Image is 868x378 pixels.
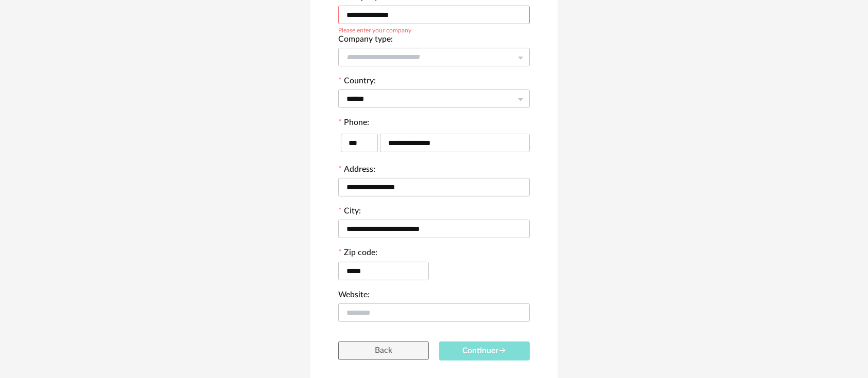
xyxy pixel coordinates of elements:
[338,35,393,46] label: Company type:
[338,25,411,33] div: Please enter your company
[439,341,530,361] button: Continuer
[338,341,429,360] button: Back
[338,166,375,176] label: Address:
[338,77,376,87] label: Country:
[375,346,392,354] span: Back
[338,291,370,301] label: Website:
[338,249,377,259] label: Zip code:
[338,119,369,129] label: Phone:
[338,207,361,218] label: City:
[462,347,507,355] span: Continuer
